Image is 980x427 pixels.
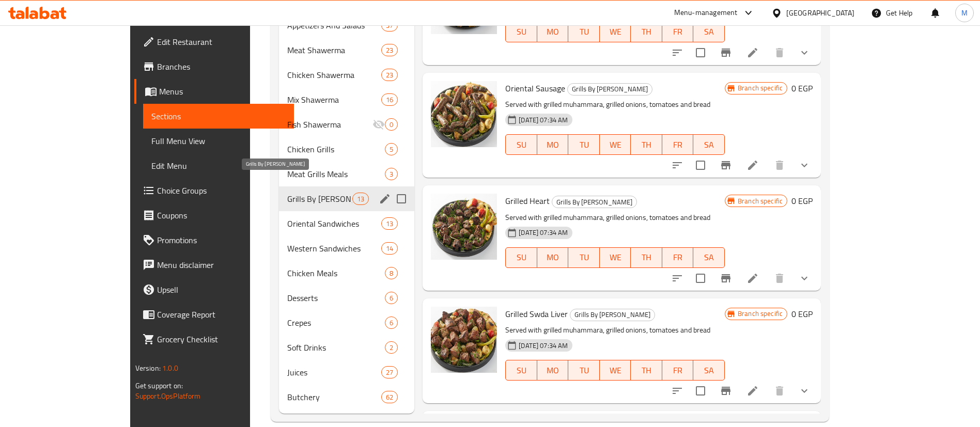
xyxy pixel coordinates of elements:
[666,363,690,378] span: FR
[287,391,381,403] div: Butchery
[567,83,652,96] div: Grills By Kilo
[134,203,294,228] a: Coupons
[162,361,178,375] span: 1.0.0
[279,62,414,87] div: Chicken Shawerma23
[572,137,596,152] span: TU
[382,70,397,80] span: 23
[572,363,596,378] span: TU
[798,159,811,171] svg: Show Choices
[134,252,294,277] a: Menu disclaimer
[568,83,652,95] span: Grills By [PERSON_NAME]
[385,343,397,353] span: 2
[287,242,381,255] span: Western Sandwiches
[631,134,662,155] button: TH
[381,69,398,81] div: items
[353,194,368,204] span: 13
[713,153,738,178] button: Branch-specific-item
[665,153,690,178] button: sort-choices
[541,250,565,265] span: MO
[537,134,569,155] button: MO
[604,363,627,378] span: WE
[381,242,398,255] div: items
[157,209,286,222] span: Coupons
[279,162,414,186] div: Meat Grills Meals3
[279,335,414,360] div: Soft Drinks2
[693,134,725,155] button: SA
[734,196,787,206] span: Branch specific
[792,266,817,291] button: show more
[385,317,398,329] div: items
[382,219,397,229] span: 13
[385,169,397,179] span: 3
[568,360,600,381] button: TU
[510,137,533,152] span: SU
[287,44,381,56] span: Meat Shawerma
[385,268,397,278] span: 8
[665,40,690,65] button: sort-choices
[631,360,662,381] button: TH
[734,83,787,93] span: Branch specific
[690,380,711,402] span: Select to update
[510,363,533,378] span: SU
[287,118,372,131] div: Fish Shawerma
[287,168,385,180] span: Meat Grills Meals
[961,7,968,19] span: M
[791,307,813,321] h6: 0 EGP
[635,24,658,39] span: TH
[505,81,565,96] span: Oriental Sausage
[746,385,759,397] a: Edit menu item
[713,40,738,65] button: Branch-specific-item
[151,160,286,172] span: Edit Menu
[157,184,286,197] span: Choice Groups
[287,93,381,106] div: Mix Shawerma
[143,129,294,153] a: Full Menu View
[552,196,637,208] div: Grills By Kilo
[791,194,813,208] h6: 0 EGP
[279,87,414,112] div: Mix Shawerma16
[734,309,787,319] span: Branch specific
[151,135,286,147] span: Full Menu View
[693,360,725,381] button: SA
[674,7,738,19] div: Menu-management
[568,247,600,268] button: TU
[635,363,658,378] span: TH
[382,368,397,377] span: 27
[381,44,398,56] div: items
[666,24,690,39] span: FR
[143,153,294,178] a: Edit Menu
[157,259,286,271] span: Menu disclaimer
[798,272,811,284] svg: Show Choices
[287,292,385,304] span: Desserts
[690,42,711,64] span: Select to update
[279,261,414,286] div: Chicken Meals8
[786,7,854,19] div: [GEOGRAPHIC_DATA]
[713,378,738,403] button: Branch-specific-item
[377,191,393,207] button: edit
[382,45,397,55] span: 23
[713,266,738,291] button: Branch-specific-item
[505,324,725,337] p: Served with grilled muhammara, grilled onions, tomatoes and bread
[792,40,817,65] button: show more
[431,307,497,373] img: Grilled Swda Liver
[505,211,725,224] p: Served with grilled muhammara, grilled onions, tomatoes and bread
[382,95,397,105] span: 16
[134,178,294,203] a: Choice Groups
[287,317,385,329] span: Crepes
[157,234,286,246] span: Promotions
[143,104,294,129] a: Sections
[381,93,398,106] div: items
[798,46,811,59] svg: Show Choices
[287,267,385,279] span: Chicken Meals
[287,366,381,378] div: Juices
[791,81,813,96] h6: 0 EGP
[385,318,397,328] span: 6
[431,81,497,147] img: Oriental Sausage
[541,137,565,152] span: MO
[537,247,569,268] button: MO
[287,143,385,155] div: Chicken Grills
[385,267,398,279] div: items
